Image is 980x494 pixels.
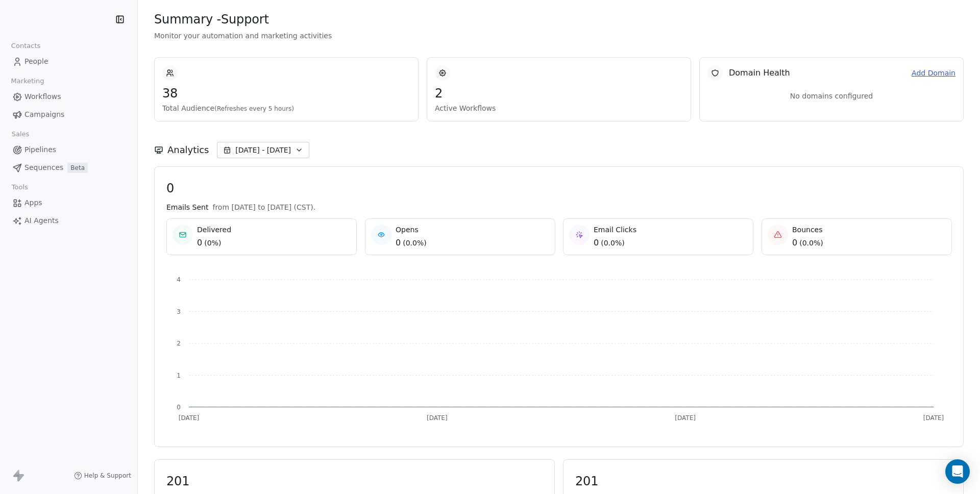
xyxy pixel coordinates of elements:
[24,215,59,226] span: AI Agents
[212,202,315,212] span: from [DATE] to [DATE] (CST).
[162,103,410,113] span: Total Audience
[166,181,951,196] span: 0
[7,38,45,54] span: Contacts
[154,31,964,41] span: Monitor your automation and marketing activities
[24,144,56,155] span: Pipelines
[575,474,951,489] span: 201
[235,145,291,155] span: [DATE] - [DATE]
[166,202,208,212] span: Emails Sent
[24,109,64,120] span: Campaigns
[799,238,823,248] span: ( 0.0% )
[166,474,543,489] span: 201
[7,180,32,195] span: Tools
[912,68,955,79] a: Add Domain
[790,91,873,101] span: No domains configured
[84,472,131,480] span: Help & Support
[217,142,309,158] button: [DATE] - [DATE]
[162,86,410,101] span: 38
[197,237,202,249] span: 0
[8,88,129,105] a: Workflows
[177,308,181,315] tspan: 3
[179,414,200,422] tspan: [DATE]
[214,105,294,112] span: (Refreshes every 5 hours)
[8,141,129,158] a: Pipelines
[792,237,797,249] span: 0
[74,472,131,480] a: Help & Support
[7,73,48,89] span: Marketing
[154,12,269,27] span: Summary - Support
[67,163,88,173] span: Beta
[396,237,401,249] span: 0
[594,237,599,249] span: 0
[204,238,221,248] span: ( 0% )
[177,404,181,411] tspan: 0
[675,414,696,422] tspan: [DATE]
[435,103,683,113] span: Active Workflows
[427,414,448,422] tspan: [DATE]
[8,212,129,229] a: AI Agents
[435,86,683,101] span: 2
[8,194,129,211] a: Apps
[24,91,61,102] span: Workflows
[8,159,129,176] a: SequencesBeta
[594,225,636,235] span: Email Clicks
[177,276,181,283] tspan: 4
[197,225,231,235] span: Delivered
[396,225,427,235] span: Opens
[24,162,63,173] span: Sequences
[8,53,129,70] a: People
[923,414,944,422] tspan: [DATE]
[729,67,790,79] span: Domain Health
[167,143,209,157] span: Analytics
[177,340,181,347] tspan: 2
[24,56,48,67] span: People
[8,106,129,123] a: Campaigns
[24,197,42,208] span: Apps
[601,238,625,248] span: ( 0.0% )
[792,225,823,235] span: Bounces
[945,459,970,484] div: Open Intercom Messenger
[177,372,181,379] tspan: 1
[403,238,427,248] span: ( 0.0% )
[7,127,34,142] span: Sales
